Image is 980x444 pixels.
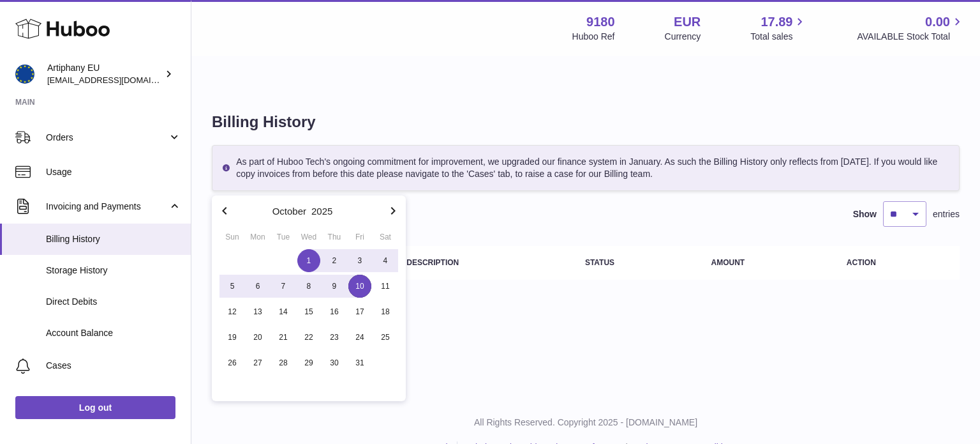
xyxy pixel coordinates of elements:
button: 5 [219,273,245,299]
span: 7 [272,275,295,298]
button: 16 [322,299,347,325]
button: 29 [296,350,322,376]
div: Wed [296,231,322,243]
span: 23 [323,326,346,349]
span: 15 [297,300,320,323]
span: 6 [246,275,269,298]
span: Storage History [46,264,181,277]
button: 11 [373,273,398,299]
strong: Status [585,258,614,267]
span: 13 [246,300,269,323]
button: 23 [322,325,347,350]
button: 18 [373,299,398,325]
strong: Description [406,258,459,267]
div: Artiphany EU [47,62,162,86]
strong: Amount [711,258,745,267]
button: 10 [347,273,373,299]
button: 3 [347,248,373,273]
span: 27 [246,351,269,374]
div: Huboo Ref [572,31,615,43]
span: 29 [297,351,320,374]
a: Log out [15,396,175,419]
span: 20 [246,326,269,349]
label: Show [853,208,877,220]
div: Fri [347,231,373,243]
button: 22 [296,325,322,350]
span: 17 [348,300,371,323]
button: 24 [347,325,373,350]
span: 11 [374,275,397,298]
span: Invoicing and Payments [46,201,168,213]
button: 8 [296,273,322,299]
button: 12 [219,299,245,325]
span: Cases [46,360,181,372]
button: 2 [322,248,347,273]
span: 17.89 [761,13,792,31]
span: 4 [374,249,397,272]
strong: 9180 [586,13,615,31]
button: 19 [219,325,245,350]
span: 0.00 [925,13,950,31]
img: artiphany@artiphany.eu [15,65,34,84]
span: 8 [297,275,320,298]
button: 9 [322,273,347,299]
span: 30 [323,351,346,374]
span: 19 [221,326,244,349]
button: 26 [219,350,245,376]
span: Usage [46,166,181,178]
span: 25 [374,326,397,349]
span: 22 [297,326,320,349]
button: 31 [347,350,373,376]
div: Sat [373,231,398,243]
button: 7 [271,273,296,299]
span: entries [933,208,960,220]
button: 4 [373,248,398,273]
span: Billing History [46,233,181,245]
a: 17.89 Total sales [750,13,807,43]
div: As part of Huboo Tech's ongoing commitment for improvement, we upgraded our finance system in Jan... [212,145,960,191]
button: 28 [271,350,296,376]
span: 1 [297,249,320,272]
p: All Rights Reserved. Copyright 2025 - [DOMAIN_NAME] [202,417,970,429]
strong: EUR [674,13,701,31]
span: Account Balance [46,327,181,339]
span: 28 [272,351,295,374]
span: 31 [348,351,371,374]
div: Tue [271,231,296,243]
button: 2025 [311,206,332,216]
span: 2 [323,249,346,272]
button: 30 [322,350,347,376]
span: Direct Debits [46,296,181,308]
span: 3 [348,249,371,272]
button: 1 [296,248,322,273]
span: AVAILABLE Stock Total [857,31,965,43]
button: 27 [245,350,271,376]
span: 14 [272,300,295,323]
button: 6 [245,273,271,299]
span: 12 [221,300,244,323]
span: 21 [272,326,295,349]
span: 9 [323,275,346,298]
span: Total sales [750,31,807,43]
strong: Action [847,258,876,267]
div: Thu [322,231,347,243]
div: Mon [245,231,271,243]
span: 5 [221,275,244,298]
button: 17 [347,299,373,325]
button: October [272,206,306,216]
span: 18 [374,300,397,323]
button: 20 [245,325,271,350]
button: 25 [373,325,398,350]
span: 16 [323,300,346,323]
span: [EMAIL_ADDRESS][DOMAIN_NAME] [47,75,188,85]
span: 24 [348,326,371,349]
span: Orders [46,132,168,144]
div: Currency [665,31,701,43]
a: 0.00 AVAILABLE Stock Total [857,13,965,43]
button: 14 [271,299,296,325]
h1: Billing History [212,112,960,132]
button: 13 [245,299,271,325]
button: 21 [271,325,296,350]
div: Sun [219,231,245,243]
span: 26 [221,351,244,374]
